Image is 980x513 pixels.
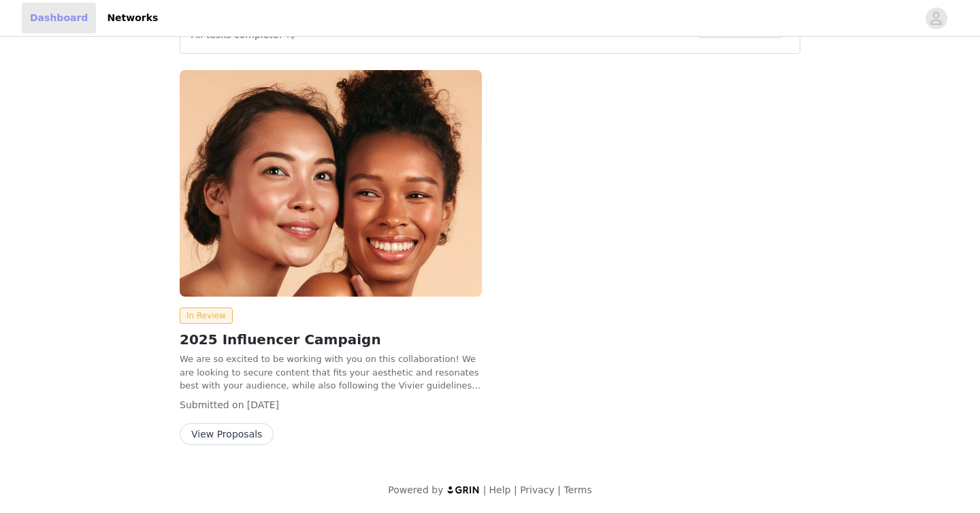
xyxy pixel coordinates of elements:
a: Help [489,484,511,495]
a: Dashboard [22,3,96,33]
img: Vivier [180,70,482,297]
span: Submitted on [180,399,244,410]
span: | [514,484,517,495]
span: Powered by [388,484,443,495]
img: logo [446,485,480,494]
a: Privacy [520,484,555,495]
h2: 2025 Influencer Campaign [180,329,482,350]
button: View Proposals [180,423,274,445]
span: [DATE] [247,399,279,410]
span: | [557,484,561,495]
span: | [483,484,487,495]
span: In Review [180,308,233,324]
a: Terms [563,484,591,495]
div: avatar [930,7,943,29]
a: View Proposals [180,429,274,440]
a: Networks [99,3,166,33]
p: We are so excited to be working with you on this collaboration! We are looking to secure content ... [180,352,482,393]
